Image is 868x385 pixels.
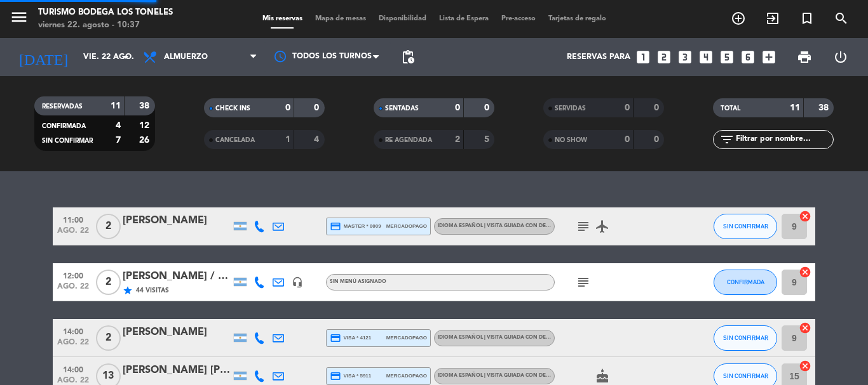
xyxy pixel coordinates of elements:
span: master * 0009 [330,221,381,232]
div: [PERSON_NAME] [123,324,231,341]
button: SIN CONFIRMAR [714,325,777,351]
i: exit_to_app [765,11,780,26]
span: 14:00 [57,323,89,338]
span: Mapa de mesas [309,15,372,22]
span: 2 [96,325,121,351]
strong: 5 [484,135,492,144]
i: looks_3 [677,49,693,65]
strong: 2 [455,135,460,144]
i: credit_card [330,221,341,232]
span: mercadopago [386,222,427,230]
input: Filtrar por nombre... [735,133,833,147]
strong: 4 [116,121,121,130]
span: SIN CONFIRMAR [723,334,768,341]
span: visa * 5911 [330,370,371,382]
span: mercadopago [386,372,427,380]
button: CONFIRMADA [714,270,777,295]
span: Tarjetas de regalo [542,15,613,22]
strong: 7 [116,136,121,145]
span: 14:00 [57,362,89,376]
span: CHECK INS [215,105,250,112]
i: search [834,11,849,26]
span: mercadopago [386,334,427,342]
span: print [797,49,812,65]
i: credit_card [330,370,341,382]
i: credit_card [330,332,341,344]
span: Pre-acceso [495,15,542,22]
span: visa * 4121 [330,332,371,344]
i: star [123,285,133,296]
i: cancel [799,360,811,372]
strong: 1 [285,135,290,144]
span: Sin menú asignado [330,279,386,284]
strong: 0 [484,103,492,112]
i: looks_5 [719,49,735,65]
strong: 0 [654,135,661,144]
strong: 26 [139,136,152,145]
i: looks_6 [740,49,756,65]
strong: 4 [314,135,322,144]
div: [PERSON_NAME] [PERSON_NAME] [123,362,231,379]
span: ago. 22 [57,338,89,353]
i: turned_in_not [799,11,815,26]
span: Almuerzo [164,53,208,62]
div: viernes 22. agosto - 10:37 [38,19,173,32]
strong: 0 [314,103,322,112]
span: Disponibilidad [372,15,433,22]
span: SIN CONFIRMAR [723,223,768,230]
span: CONFIRMADA [727,278,764,285]
span: ago. 22 [57,226,89,241]
button: SIN CONFIRMAR [714,214,777,239]
i: subject [576,219,591,234]
strong: 0 [625,103,630,112]
span: NO SHOW [555,137,587,143]
span: SERVIDAS [555,105,586,112]
span: SENTADAS [385,105,419,112]
span: CONFIRMADA [42,123,86,129]
i: arrow_drop_down [118,49,133,65]
span: 12:00 [57,268,89,282]
strong: 0 [285,103,290,112]
span: ago. 22 [57,282,89,297]
div: [PERSON_NAME] [123,212,231,229]
i: cancel [799,266,811,278]
strong: 11 [790,103,800,112]
strong: 12 [139,121,152,130]
span: Idioma Español | Visita guiada con degustación itinerante - Mosquita Muerta [438,373,664,378]
span: 11:00 [57,212,89,226]
span: pending_actions [400,49,416,65]
span: 2 [96,270,121,295]
div: Turismo Bodega Los Toneles [38,6,173,19]
div: [PERSON_NAME] / Winecamp [123,268,231,285]
i: cancel [799,210,811,223]
button: menu [10,8,29,31]
strong: 11 [111,101,121,110]
span: SIN CONFIRMAR [42,138,93,144]
span: RESERVADAS [42,103,83,110]
strong: 0 [625,135,630,144]
span: Reservas para [567,53,630,62]
strong: 0 [455,103,460,112]
span: SIN CONFIRMAR [723,372,768,379]
i: looks_two [656,49,672,65]
i: subject [576,275,591,290]
div: LOG OUT [822,38,858,76]
span: Lista de Espera [433,15,495,22]
i: headset_mic [292,277,303,288]
i: cancel [799,322,811,334]
span: Idioma Español | Visita guiada con degustacion itinerante - Degustación Fuego Blanco [438,223,693,228]
strong: 38 [818,103,831,112]
i: menu [10,8,29,27]
i: cake [595,369,610,384]
i: airplanemode_active [595,219,610,234]
span: RE AGENDADA [385,137,432,143]
span: CANCELADA [215,137,255,143]
span: Mis reservas [256,15,309,22]
i: [DATE] [10,43,77,71]
span: Idioma Español | Visita guiada con degustación itinerante - Mosquita Muerta [438,335,664,340]
i: add_circle_outline [731,11,746,26]
i: looks_one [635,49,651,65]
span: 2 [96,214,121,239]
i: looks_4 [698,49,714,65]
i: add_box [761,49,777,65]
